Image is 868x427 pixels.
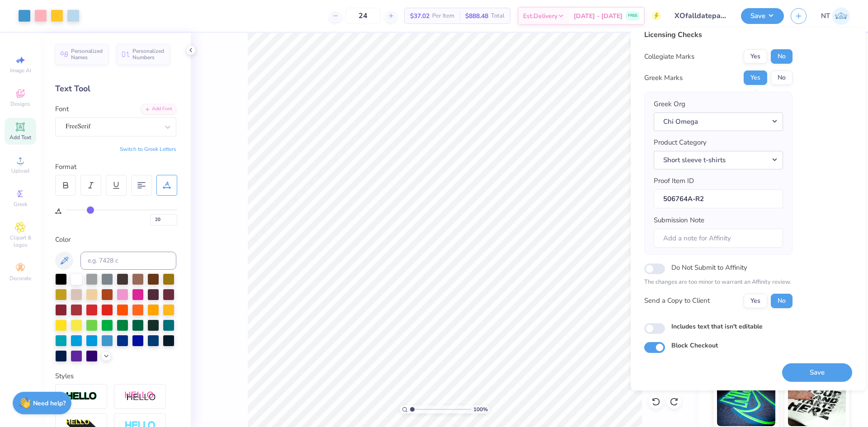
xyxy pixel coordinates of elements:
[671,341,718,350] label: Block Checkout
[10,67,31,74] span: Image AI
[80,252,176,270] input: e.g. 7428 c
[55,162,177,172] div: Format
[10,100,30,108] span: Designs
[654,215,704,225] label: Submission Note
[654,137,707,148] label: Product Category
[9,134,31,141] span: Add Text
[9,275,31,282] span: Decorate
[644,296,710,306] div: Send a Copy to Client
[668,7,734,25] input: Untitled Design
[788,381,846,426] img: Water based Ink
[654,99,685,109] label: Greek Org
[473,405,488,413] span: 100 %
[671,322,763,331] label: Includes text that isn't editable
[33,399,66,408] strong: Need help?
[523,11,557,21] span: Est. Delivery
[744,49,767,64] button: Yes
[55,371,176,381] div: Styles
[654,113,783,131] button: Chi Omega
[821,7,850,25] a: NT
[717,381,775,426] img: Glow in the Dark Ink
[132,48,165,61] span: Personalized Numbers
[821,11,830,21] span: NT
[71,48,103,61] span: Personalized Names
[832,7,850,25] img: Nestor Talens
[644,278,793,287] p: The changes are too minor to warrant an Affinity review.
[771,294,793,308] button: No
[654,151,783,169] button: Short sleeve t-shirts
[491,11,505,21] span: Total
[410,11,429,21] span: $37.02
[55,83,176,95] div: Text Tool
[654,176,694,186] label: Proof Item ID
[744,294,767,308] button: Yes
[654,229,783,248] input: Add a note for Affinity
[432,11,454,21] span: Per Item
[66,391,97,402] img: Stroke
[644,29,793,40] div: Licensing Checks
[744,70,767,85] button: Yes
[644,73,683,83] div: Greek Marks
[671,262,747,273] label: Do Not Submit to Affinity
[465,11,488,21] span: $888.48
[124,391,156,402] img: Shadow
[345,8,381,24] input: – –
[771,70,793,85] button: No
[14,201,28,208] span: Greek
[574,11,623,21] span: [DATE] - [DATE]
[741,8,784,24] button: Save
[628,13,637,19] span: FREE
[644,52,694,62] div: Collegiate Marks
[5,234,36,249] span: Clipart & logos
[120,145,176,153] button: Switch to Greek Letters
[782,363,852,382] button: Save
[55,235,176,245] div: Color
[55,104,69,114] label: Font
[771,49,793,64] button: No
[11,167,29,174] span: Upload
[141,104,176,114] div: Add Font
